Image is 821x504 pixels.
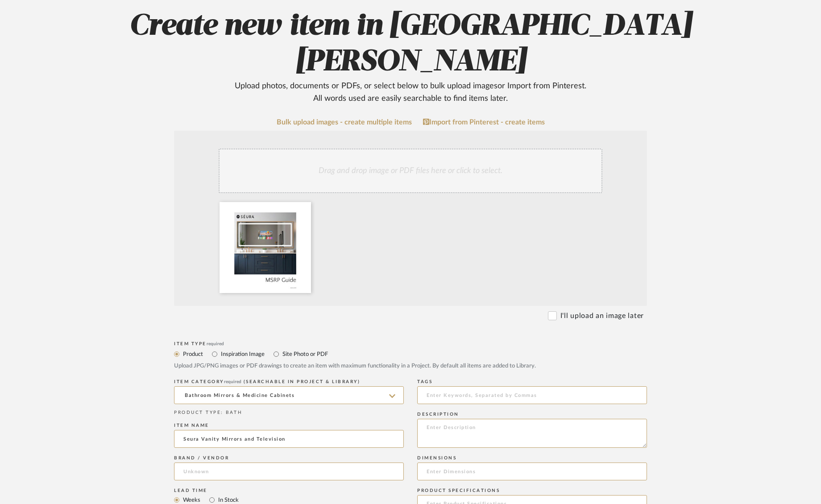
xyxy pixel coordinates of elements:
span: : BATH [221,410,242,415]
div: Dimensions [417,455,647,461]
div: Item name [174,423,404,428]
span: required [224,380,241,384]
div: PRODUCT TYPE [174,409,404,416]
input: Enter Keywords, Separated by Commas [417,386,647,404]
label: Product [182,349,203,359]
span: required [207,342,224,346]
div: Item Type [174,341,647,347]
input: Enter Name [174,430,404,448]
div: Product Specifications [417,488,647,493]
input: Unknown [174,463,404,480]
span: (Searchable in Project & Library) [244,380,361,384]
div: Tags [417,379,647,384]
div: Upload JPG/PNG images or PDF drawings to create an item with maximum functionality in a Project. ... [174,362,647,371]
h2: Create new item in [GEOGRAPHIC_DATA][PERSON_NAME] [126,8,695,105]
div: Description [417,412,647,417]
a: Bulk upload images - create multiple items [277,119,412,126]
label: Inspiration Image [220,349,265,359]
div: Lead Time [174,488,404,493]
label: I'll upload an image later [560,310,644,321]
input: Enter Dimensions [417,463,647,480]
div: Brand / Vendor [174,455,404,461]
label: Site Photo or PDF [282,349,328,359]
div: ITEM CATEGORY [174,379,404,384]
a: Import from Pinterest - create items [423,118,545,126]
div: Upload photos, documents or PDFs, or select below to bulk upload images or Import from Pinterest ... [228,80,593,105]
input: Type a category to search and select [174,386,404,404]
mat-radio-group: Select item type [174,348,647,359]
